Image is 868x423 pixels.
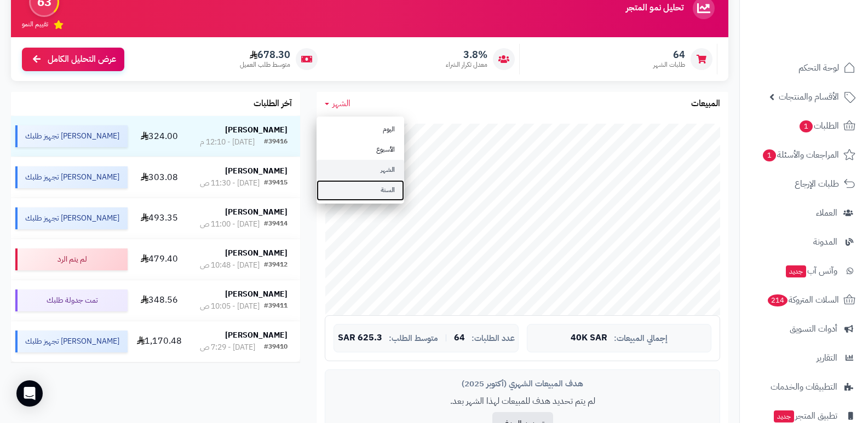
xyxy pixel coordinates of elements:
a: السنة [317,180,404,200]
span: المراجعات والأسئلة [762,147,839,163]
h3: تحليل نمو المتجر [626,3,683,13]
h3: المبيعات [691,99,720,109]
div: #39412 [264,260,288,271]
div: #39414 [264,219,288,230]
a: الأسبوع [317,140,404,160]
a: المراجعات والأسئلة1 [746,142,861,168]
span: الشهر [332,97,350,110]
div: [DATE] - 12:10 م [200,137,255,148]
span: العملاء [816,205,837,221]
div: [DATE] - 7:29 ص [200,342,255,353]
span: الأقسام والمنتجات [779,89,839,105]
strong: [PERSON_NAME] [225,288,288,300]
span: 214 [767,294,788,307]
span: السلات المتروكة [767,292,839,308]
span: 64 [454,333,465,343]
span: إجمالي المبيعات: [614,334,668,343]
img: logo-2.png [794,15,858,38]
a: الشهر [317,160,404,180]
span: 3.8% [446,49,487,61]
strong: [PERSON_NAME] [225,329,288,341]
span: الطلبات [798,118,839,134]
div: لم يتم الرد [15,248,128,270]
td: 1,170.48 [132,321,188,362]
span: جديد [774,410,794,422]
div: #39410 [264,342,288,353]
strong: [PERSON_NAME] [225,165,288,177]
a: أدوات التسويق [746,316,861,342]
span: | [445,334,447,342]
a: السلات المتروكة214 [746,287,861,313]
a: المدونة [746,229,861,255]
strong: [PERSON_NAME] [225,206,288,218]
div: [DATE] - 10:48 ص [200,260,260,271]
a: اليوم [317,119,404,140]
a: العملاء [746,200,861,226]
a: لوحة التحكم [746,55,861,81]
h3: آخر الطلبات [254,99,292,109]
div: [PERSON_NAME] تجهيز طلبك [15,331,128,352]
div: Open Intercom Messenger [16,380,43,407]
strong: [PERSON_NAME] [225,124,288,136]
span: 678.30 [240,49,290,61]
span: تقييم النمو [22,20,48,29]
span: التقارير [817,350,837,366]
span: جديد [786,265,806,277]
span: 1 [799,120,813,133]
span: عدد الطلبات: [472,334,515,343]
div: [DATE] - 11:00 ص [200,219,260,230]
td: 303.08 [132,157,188,198]
a: الطلبات1 [746,113,861,139]
strong: [PERSON_NAME] [225,247,288,259]
a: طلبات الإرجاع [746,171,861,197]
td: 324.00 [132,116,188,157]
span: معدل تكرار الشراء [446,60,487,69]
span: طلبات الشهر [653,60,685,69]
div: هدف المبيعات الشهري (أكتوبر 2025) [334,378,711,390]
span: وآتس آب [785,263,837,279]
span: 64 [653,49,685,61]
div: [DATE] - 11:30 ص [200,178,260,189]
p: لم يتم تحديد هدف للمبيعات لهذا الشهر بعد. [334,395,711,408]
div: [PERSON_NAME] تجهيز طلبك [15,207,128,229]
span: عرض التحليل الكامل [48,53,116,66]
span: 40K SAR [571,333,607,343]
td: 493.35 [132,198,188,239]
div: [DATE] - 10:05 ص [200,301,260,312]
div: #39415 [264,178,288,189]
a: التقارير [746,345,861,371]
span: 1 [762,149,777,162]
div: تمت جدولة طلبك [15,289,128,311]
span: التطبيقات والخدمات [771,379,837,395]
td: 479.40 [132,239,188,280]
span: متوسط الطلب: [389,334,438,343]
div: #39411 [264,301,288,312]
div: #39416 [264,137,288,148]
span: طلبات الإرجاع [795,176,839,192]
span: 625.3 SAR [338,333,382,343]
span: لوحة التحكم [798,60,839,76]
a: التطبيقات والخدمات [746,374,861,400]
div: [PERSON_NAME] تجهيز طلبك [15,166,128,188]
span: أدوات التسويق [790,321,837,337]
a: الشهر [325,97,350,110]
span: متوسط طلب العميل [240,60,290,69]
a: عرض التحليل الكامل [22,48,124,71]
span: المدونة [813,234,837,250]
a: وآتس آبجديد [746,258,861,284]
td: 348.56 [132,280,188,321]
div: [PERSON_NAME] تجهيز طلبك [15,125,128,147]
